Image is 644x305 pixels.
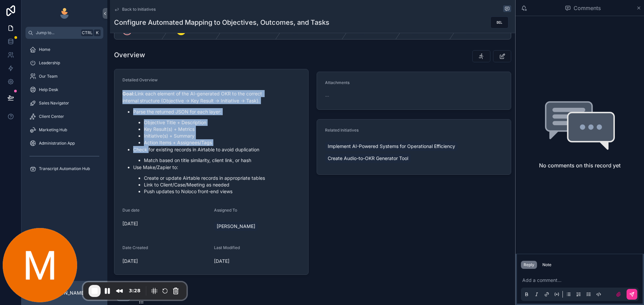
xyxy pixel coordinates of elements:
[214,222,258,231] a: [PERSON_NAME]
[217,223,255,230] span: [PERSON_NAME]
[133,108,300,115] p: Parse the returned JSON for each layer:
[39,87,58,92] span: Help Desk
[39,100,69,106] span: Sales Navigator
[328,143,455,150] span: Implement AI-Powered Systems for Operational Efficiency
[25,84,103,96] a: Help Desk
[122,91,135,96] strong: Goal:
[325,154,411,163] a: Create Audio-to-OKR Generator Tool
[25,137,103,149] a: Administration App
[39,141,75,146] span: Administration App
[25,70,103,82] a: Our Team
[114,7,156,12] a: Back to Initiatives
[25,44,103,56] a: Home
[214,258,229,264] p: [DATE]
[25,97,103,109] a: Sales Navigator
[144,139,300,146] li: Action Items + Assignees/Tags
[39,47,50,52] span: Home
[122,77,158,82] span: Detailed Overview
[81,29,93,36] span: Ctrl
[539,161,621,169] h2: No comments on this record yet
[325,142,458,151] a: Implement AI-Powered Systems for Operational Efficiency
[25,110,103,123] a: Client Center
[214,208,237,213] span: Assigned To
[144,188,300,195] li: Push updates to Noloco front-end views
[21,39,107,183] div: scrollable content
[540,261,554,269] button: Note
[574,4,601,12] span: Comments
[36,30,78,35] span: Jump to...
[25,27,103,39] button: Jump to...CtrlK
[122,220,209,227] span: [DATE]
[325,80,350,85] span: Attachments
[25,163,103,175] a: Transcript Automation Hub
[144,126,300,133] li: Key Result(s) + Metrics
[122,245,148,250] span: Date Created
[144,175,300,181] li: Create or update Airtable records in appropriate tables
[325,93,329,99] span: --
[114,18,329,27] h1: Configure Automated Mapping to Objectives, Outcomes, and Tasks
[214,245,240,250] span: Last Modified
[325,128,359,133] span: Related Initiatives
[25,124,103,136] a: Marketing Hub
[122,258,138,264] p: [DATE]
[542,262,551,268] div: Note
[39,74,58,79] span: Our Team
[39,166,90,171] span: Transcript Automation Hub
[144,181,300,188] li: Link to Client/Case/Meeting as needed
[95,30,100,35] span: K
[328,155,408,162] span: Create Audio-to-OKR Generator Tool
[25,57,103,69] a: Leadership
[144,133,300,139] li: Initiative(s) + Summary
[59,8,70,19] img: App logo
[39,60,60,66] span: Leadership
[39,114,64,119] span: Client Center
[122,90,300,104] p: Link each element of the AI-generated OKR to the correct internal structure (Objective → Key Resu...
[122,208,140,213] span: Due date
[144,119,300,126] li: Objective Title + Description
[122,7,156,12] span: Back to Initiatives
[133,146,300,153] p: Check for existing records in Airtable to avoid duplication
[133,164,300,171] p: Use Make/Zapier to:
[114,50,145,60] h1: Overview
[521,261,537,269] button: Reply
[39,127,67,133] span: Marketing Hub
[144,157,300,164] li: Match based on title similarity, client link, or hash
